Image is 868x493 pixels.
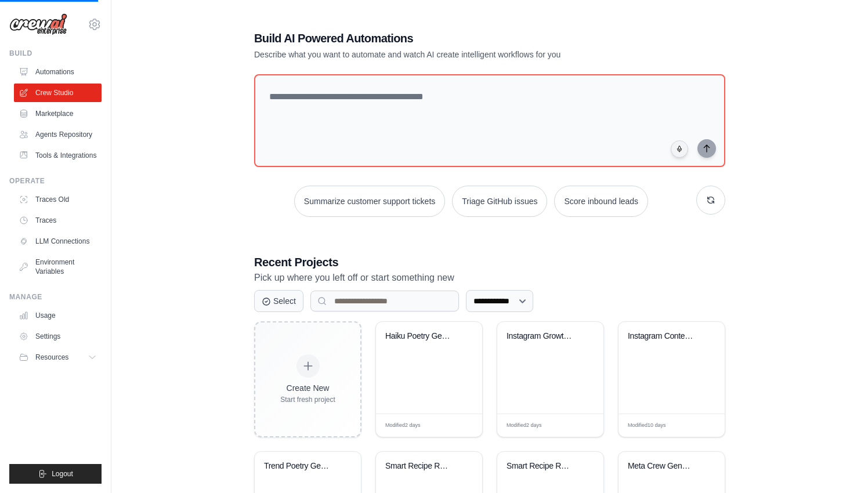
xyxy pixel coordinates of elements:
h3: Recent Projects [254,254,725,270]
button: Logout [9,464,102,484]
p: Pick up where you left off or start something new [254,270,725,285]
a: Agents Repository [14,125,102,144]
div: Manage [9,292,102,302]
a: Usage [14,306,102,325]
span: Resources [35,353,68,362]
iframe: Chat Widget [810,437,868,493]
span: Modified 2 days [385,422,421,430]
div: Instagram Content Strategy Generator [628,331,698,342]
div: Start fresh project [280,395,335,404]
a: Environment Variables [14,253,102,281]
div: Smart Recipe Recommendation System [507,461,577,472]
div: Smart Recipe Recommendation System [385,461,455,472]
span: Modified 10 days [628,422,666,430]
button: Select [254,290,303,312]
div: Instagram Growth Strategy Suite [507,331,577,342]
h1: Build AI Powered Automations [254,30,644,46]
div: Create New [280,382,335,394]
button: Resources [14,348,102,367]
div: Trend Poetry Generator [264,461,334,472]
button: Triage GitHub issues [452,186,547,217]
span: Edit [697,421,707,430]
div: Haiku Poetry Generator [385,331,455,342]
a: Marketplace [14,104,102,123]
span: Edit [576,421,586,430]
img: Logo [9,13,67,35]
button: Click to speak your automation idea [671,140,688,158]
a: Tools & Integrations [14,146,102,165]
p: Describe what you want to automate and watch AI create intelligent workflows for you [254,49,644,60]
a: Settings [14,327,102,346]
a: Automations [14,63,102,81]
span: Logout [52,469,73,478]
a: Crew Studio [14,84,102,102]
button: Summarize customer support tickets [294,186,445,217]
a: LLM Connections [14,232,102,251]
span: Edit [455,421,465,430]
span: Modified 2 days [507,422,542,430]
button: Score inbound leads [554,186,648,217]
div: Build [9,49,102,58]
a: Traces [14,211,102,230]
a: Traces Old [14,190,102,209]
div: Operate [9,176,102,186]
div: Meta Crew Generator [628,461,698,472]
button: Get new suggestions [696,186,725,215]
